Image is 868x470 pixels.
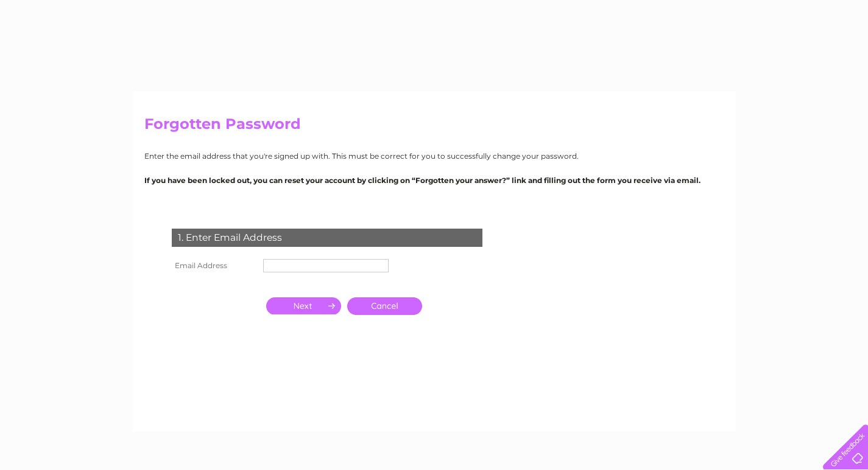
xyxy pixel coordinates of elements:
a: Cancel [347,297,422,315]
th: Email Address [169,256,260,275]
p: Enter the email address that you're signed up with. This must be correct for you to successfully ... [144,150,724,162]
div: 1. Enter Email Address [172,229,482,247]
p: If you have been locked out, you can reset your account by clicking on “Forgotten your answer?” l... [144,175,724,186]
h2: Forgotten Password [144,116,724,139]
